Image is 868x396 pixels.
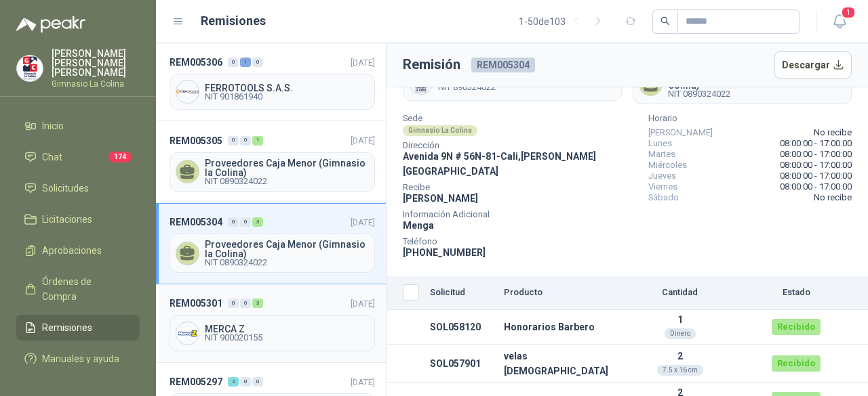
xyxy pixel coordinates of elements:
[108,152,132,162] span: 174
[16,175,140,201] a: Solicitudes
[228,217,239,227] div: 0
[648,149,675,160] span: Martes
[403,193,478,204] span: [PERSON_NAME]
[619,314,741,325] p: 1
[252,299,263,308] div: 3
[403,247,486,258] span: [PHONE_NUMBER]
[156,203,386,284] a: REM005304003[DATE] Proveedores Caja Menor (Gimnasio la Colina)NIT 0890324022
[228,136,239,146] div: 0
[780,149,852,160] span: 08:00:00 - 17:00:00
[519,11,609,32] div: 1 - 50 de 103
[403,211,637,218] span: Información Adicional
[170,215,222,229] span: REM005304
[351,377,375,387] span: [DATE]
[252,58,263,67] div: 0
[648,192,679,203] span: Sábado
[471,58,535,72] span: REM005304
[746,276,846,310] th: Estado
[17,56,43,81] img: Company Logo
[403,220,434,231] span: Menga
[780,138,852,149] span: 08:00:00 - 17:00:00
[425,345,498,383] td: SOL057901
[252,217,263,227] div: 3
[42,320,92,335] span: Remisiones
[648,160,687,171] span: Miércoles
[351,135,375,146] span: [DATE]
[403,125,477,136] div: Gimnasio La Colina
[42,243,102,258] span: Aprobaciones
[205,177,369,185] span: NIT 0890324022
[42,150,62,164] span: Chat
[774,51,852,79] button: Descargar
[403,115,637,122] span: Sede
[648,181,677,192] span: Viernes
[16,206,140,232] a: Licitaciones
[252,136,263,146] div: 1
[170,55,222,70] span: REM005306
[205,259,369,267] span: NIT 0890324022
[619,351,741,361] p: 2
[16,113,140,139] a: Inicio
[176,81,199,103] img: Company Logo
[205,93,369,101] span: NIT 901861940
[240,58,251,67] div: 1
[42,181,89,196] span: Solicitudes
[240,299,251,308] div: 0
[351,217,375,227] span: [DATE]
[772,355,821,372] div: Recibido
[403,238,637,245] span: Teléfono
[665,328,696,339] div: Dinero
[614,276,746,310] th: Cantidad
[403,54,460,75] h3: Remisión
[42,351,119,366] span: Manuales y ayuda
[403,151,596,177] span: Avenida 9N # 56N-81 - Cali , [PERSON_NAME][GEOGRAPHIC_DATA]
[827,9,852,34] button: 1
[425,310,498,345] td: SOL058120
[228,299,239,308] div: 0
[772,319,821,335] div: Recibido
[387,276,425,310] th: Seleccionar/deseleccionar
[52,80,140,88] p: Gimnasio La Colina
[240,377,251,387] div: 0
[814,192,852,203] span: No recibe
[746,310,846,345] td: Recibido
[16,315,140,340] a: Remisiones
[438,83,524,91] span: NIT 890324022
[16,269,140,309] a: Órdenes de Compra
[205,324,369,334] span: MERCA Z
[498,276,614,310] th: Producto
[16,144,140,170] a: Chat174
[814,127,852,138] span: No recibe
[498,345,614,383] td: velas [DEMOGRAPHIC_DATA]
[52,49,140,77] p: [PERSON_NAME] [PERSON_NAME] [PERSON_NAME]
[841,6,856,19] span: 1
[170,133,222,148] span: REM005305
[648,138,672,149] span: Lunes
[228,377,239,387] div: 2
[403,142,637,149] span: Dirección
[156,43,386,121] a: REM005306010[DATE] Company LogoFERROTOOLS S.A.S.NIT 901861940
[351,58,375,68] span: [DATE]
[780,171,852,181] span: 08:00:00 - 17:00:00
[403,184,637,191] span: Recibe
[205,334,369,342] span: NIT 900020155
[780,181,852,192] span: 08:00:00 - 17:00:00
[648,127,713,138] span: [PERSON_NAME]
[648,171,676,181] span: Jueves
[42,118,64,133] span: Inicio
[228,58,239,67] div: 0
[240,217,251,227] div: 0
[668,90,846,98] span: NIT 0890324022
[170,296,222,311] span: REM005301
[660,16,670,26] span: search
[240,136,251,146] div: 0
[780,160,852,171] span: 08:00:00 - 17:00:00
[205,83,369,93] span: FERROTOOLS S.A.S.
[351,299,375,309] span: [DATE]
[170,374,222,389] span: REM005297
[657,365,703,376] div: 7.5 x 16 cm
[746,345,846,383] td: Recibido
[201,12,266,30] h1: Remisiones
[16,16,85,32] img: Logo peakr
[16,346,140,372] a: Manuales y ayuda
